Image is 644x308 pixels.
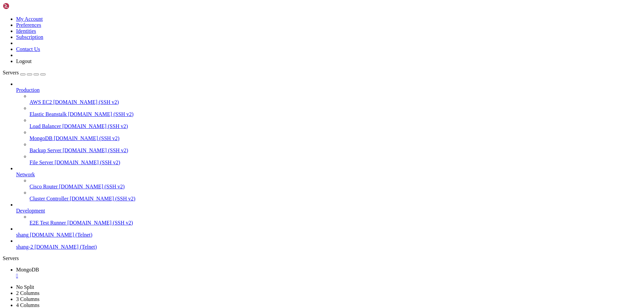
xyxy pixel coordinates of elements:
a: Load Balancer [DOMAIN_NAME] (SSH v2) [30,123,641,129]
span: [DOMAIN_NAME] (SSH v2) [63,147,128,153]
a: Subscription [16,34,43,40]
a: Logout [16,58,32,64]
li: Development [16,202,641,226]
span: Production [16,87,40,93]
li: Load Balancer [DOMAIN_NAME] (SSH v2) [30,117,641,129]
span: shang [16,232,29,238]
span: This is a demo session. [3,13,64,18]
span: File Server [30,160,53,165]
span: [DOMAIN_NAME] (SSH v2) [54,135,119,141]
a: Backup Server [DOMAIN_NAME] (SSH v2) [30,147,641,153]
a: Cluster Controller [DOMAIN_NAME] (SSH v2) [30,196,641,202]
x-row: * Experience the same robust functionality and convenience on your mobile devices, for seamless s... [3,63,557,68]
span: [DOMAIN_NAME] (SSH v2) [67,220,133,226]
a: Preferences [16,22,41,28]
x-row: * Take full control of your remote servers using our RDP or VNC from your browser. [3,58,557,63]
li: shang-2 [DOMAIN_NAME] (Telnet) [16,238,641,250]
x-row: Shellngn is a web-based SSH client that allows you to connect to your servers from anywhere witho... [3,23,557,28]
li: E2E Test Runner [DOMAIN_NAME] (SSH v2) [30,214,641,226]
a: File Server [DOMAIN_NAME] (SSH v2) [30,160,641,166]
li: Backup Server [DOMAIN_NAME] (SSH v2) [30,141,641,153]
a: 2 Columns [16,290,40,296]
a: Production [16,87,641,93]
span: Cluster Controller [30,196,68,201]
span: [DOMAIN_NAME] (Telnet) [30,232,92,238]
a: Network [16,172,641,178]
li: Elastic Beanstalk [DOMAIN_NAME] (SSH v2) [30,105,641,117]
span: Seamless Server Management: [5,43,78,48]
span: Network [16,172,35,177]
span: https://shellngn.com [56,78,105,83]
span: Development [16,208,45,213]
span: Remote Desktop Capabilities: [5,58,80,63]
a: MongoDB [DOMAIN_NAME] (SSH v2) [30,135,641,141]
a: MongoDB [16,267,641,279]
x-row: It also has a full-featured SFTP client, remote desktop with RDP and VNC, and more. [3,28,557,33]
span: E2E Test Runner [30,220,66,226]
div: (0, 18) [3,93,5,98]
a: Identities [16,28,36,34]
a: 3 Columns [16,296,40,302]
a: E2E Test Runner [DOMAIN_NAME] (SSH v2) [30,220,641,226]
x-row: * Work on multiple sessions, automate your SSH commands, and establish connections with just a si... [3,48,557,53]
img: Shellngn [3,3,41,9]
x-row: * Enjoy easy management of files and folders, swift data transfers, and the ability to edit your ... [3,53,557,58]
a: Contact Us [16,46,40,52]
span: Servers [3,70,19,75]
span: [DOMAIN_NAME] (SSH v2) [70,196,136,201]
span: MongoDB [16,267,39,272]
a: Elastic Beanstalk [DOMAIN_NAME] (SSH v2) [30,111,641,117]
span: https://shellngn.com/pro-docker/ [174,43,231,48]
span: Comprehensive SFTP Client: [5,53,75,58]
span: Welcome to Shellngn! [3,3,56,8]
li: Production [16,81,641,166]
li: shang [DOMAIN_NAME] (Telnet) [16,226,641,238]
a: No Split [16,284,34,290]
a: 4 Columns [16,302,40,308]
span: https://shellngn.com/cloud/ [131,43,169,48]
a: shang [DOMAIN_NAME] (Telnet) [16,232,641,238]
span: [DOMAIN_NAME] (SSH v2) [59,184,125,189]
div: Servers [3,255,641,261]
span: [DOMAIN_NAME] (SSH v2) [62,123,128,129]
span: MongoDB [30,135,52,141]
li: Cluster Controller [DOMAIN_NAME] (SSH v2) [30,190,641,202]
a: AWS EC2 [DOMAIN_NAME] (SSH v2) [30,99,641,105]
a: shang-2 [DOMAIN_NAME] (Telnet) [16,244,641,250]
span: Load Balancer [30,123,61,129]
a: Development [16,208,641,214]
li: Network [16,166,641,202]
span: Advanced SSH Client: [5,48,59,53]
span: [DOMAIN_NAME] (SSH v2) [68,111,134,117]
span: Mobile Compatibility: [5,63,62,68]
a: Cisco Router [DOMAIN_NAME] (SSH v2) [30,184,641,190]
li: File Server [DOMAIN_NAME] (SSH v2) [30,153,641,166]
li: AWS EC2 [DOMAIN_NAME] (SSH v2) [30,93,641,105]
span: shang-2 [16,244,33,250]
span: [DOMAIN_NAME] (Telnet) [35,244,97,250]
span: Cisco Router [30,184,58,189]
span: Elastic Beanstalk [30,111,67,117]
a:  [16,273,641,279]
a: My Account [16,16,43,22]
span: AWS EC2 [30,99,52,105]
a: Servers [3,70,46,75]
li: MongoDB [DOMAIN_NAME] (SSH v2) [30,129,641,141]
x-row: More information at: [3,78,557,83]
li: Cisco Router [DOMAIN_NAME] (SSH v2) [30,178,641,190]
x-row: * Whether you're using or , enjoy the convenience of managing your servers from anywhere. [3,43,557,48]
span: [DOMAIN_NAME] (SSH v2) [53,99,119,105]
span: [DOMAIN_NAME] (SSH v2) [55,160,120,165]
span: To get started, please use the left side bar to add your server. [3,88,174,93]
span: Backup Server [30,147,61,153]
